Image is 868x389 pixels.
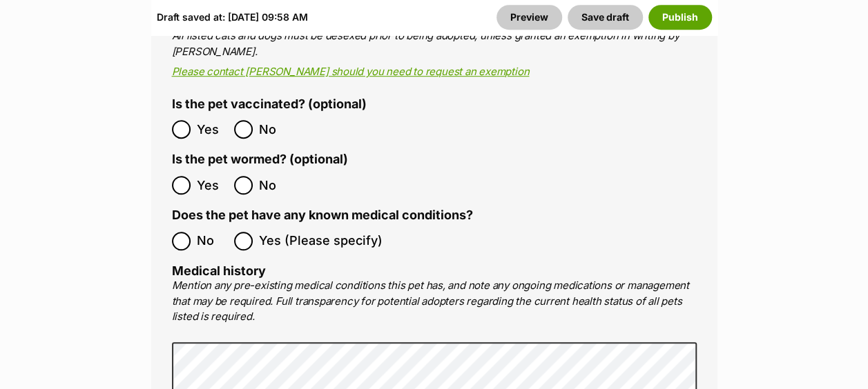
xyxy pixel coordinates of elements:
[157,5,308,30] div: Draft saved at: [DATE] 09:58 AM
[172,208,473,223] label: Does the pet have any known medical conditions?
[568,5,643,30] button: Save draft
[496,5,562,30] a: Preview
[172,152,348,167] label: Is the pet wormed? (optional)
[197,120,227,139] span: Yes
[259,176,289,194] span: No
[259,120,289,139] span: No
[172,65,530,78] a: Please contact [PERSON_NAME] should you need to request an exemption
[197,232,227,250] span: No
[172,28,697,59] p: All listed cats and dogs must be desexed prior to being adopted, unless granted an exemption in w...
[172,263,266,278] label: Medical history
[259,232,383,250] span: Yes (Please specify)
[172,278,697,325] p: Mention any pre-existing medical conditions this pet has, and note any ongoing medications or man...
[172,97,367,112] label: Is the pet vaccinated? (optional)
[197,176,227,194] span: Yes
[648,5,712,30] button: Publish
